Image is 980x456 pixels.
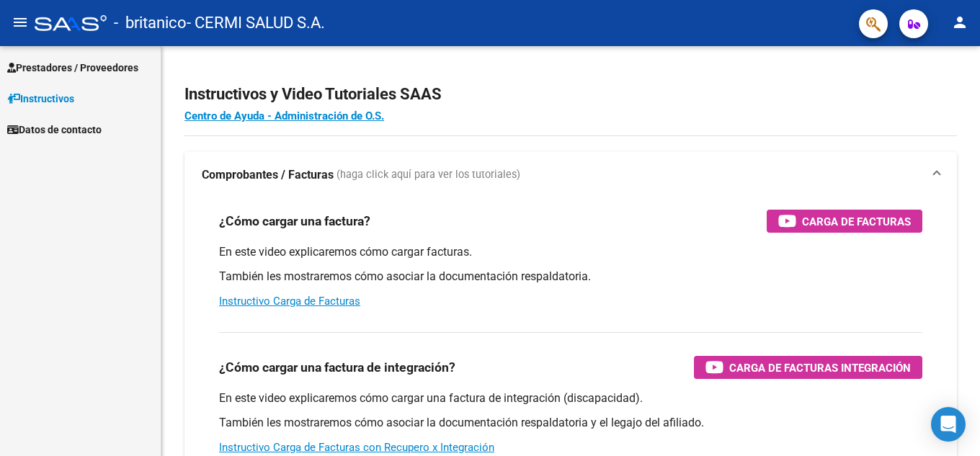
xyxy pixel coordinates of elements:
a: Instructivo Carga de Facturas con Recupero x Integración [219,441,494,454]
h2: Instructivos y Video Tutoriales SAAS [184,81,957,108]
button: Carga de Facturas [767,210,922,233]
p: En este video explicaremos cómo cargar facturas. [219,244,922,260]
p: También les mostraremos cómo asociar la documentación respaldatoria. [219,269,922,285]
span: Carga de Facturas Integración [729,359,911,377]
p: También les mostraremos cómo asociar la documentación respaldatoria y el legajo del afiliado. [219,415,922,431]
mat-icon: menu [12,14,29,31]
h3: ¿Cómo cargar una factura? [219,211,370,231]
h3: ¿Cómo cargar una factura de integración? [219,357,455,377]
strong: Comprobantes / Facturas [202,167,334,183]
p: En este video explicaremos cómo cargar una factura de integración (discapacidad). [219,390,922,406]
a: Centro de Ayuda - Administración de O.S. [184,109,384,122]
span: (haga click aquí para ver los tutoriales) [337,167,520,183]
div: Open Intercom Messenger [931,407,966,442]
span: Prestadores / Proveedores [7,60,138,76]
span: Instructivos [7,91,74,107]
span: - CERMI SALUD S.A. [187,7,325,39]
span: Datos de contacto [7,122,102,138]
a: Instructivo Carga de Facturas [219,295,360,308]
mat-expansion-panel-header: Comprobantes / Facturas (haga click aquí para ver los tutoriales) [184,152,957,198]
button: Carga de Facturas Integración [694,356,922,379]
mat-icon: person [951,14,968,31]
span: - britanico [114,7,187,39]
span: Carga de Facturas [802,213,911,231]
